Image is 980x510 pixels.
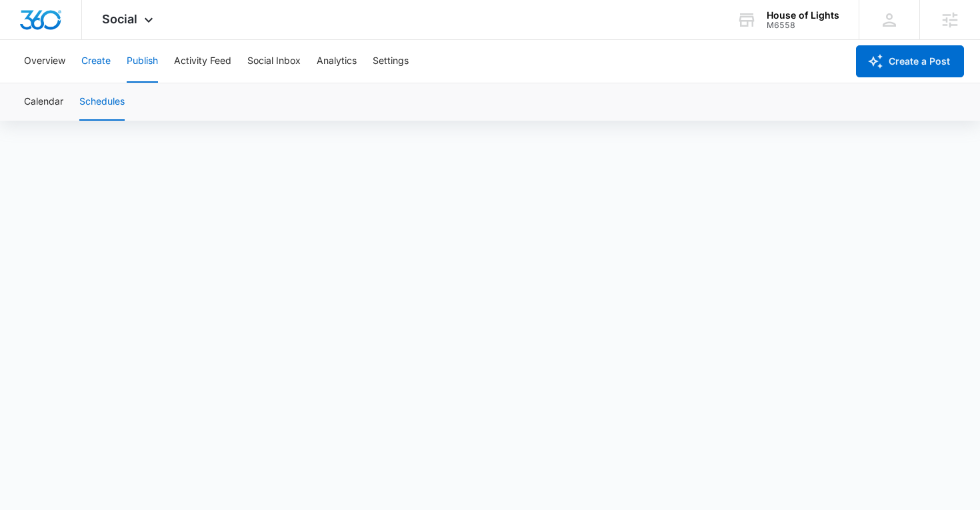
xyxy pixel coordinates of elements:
button: Settings [373,40,409,83]
span: Social [102,12,137,26]
button: Create [81,40,111,83]
button: Analytics [317,40,357,83]
button: Publish [127,40,158,83]
div: account id [767,21,839,30]
button: Activity Feed [174,40,231,83]
button: Create a Post [856,45,964,77]
button: Schedules [79,83,125,121]
button: Overview [24,40,65,83]
div: account name [767,10,839,21]
button: Social Inbox [247,40,301,83]
button: Calendar [24,83,63,121]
